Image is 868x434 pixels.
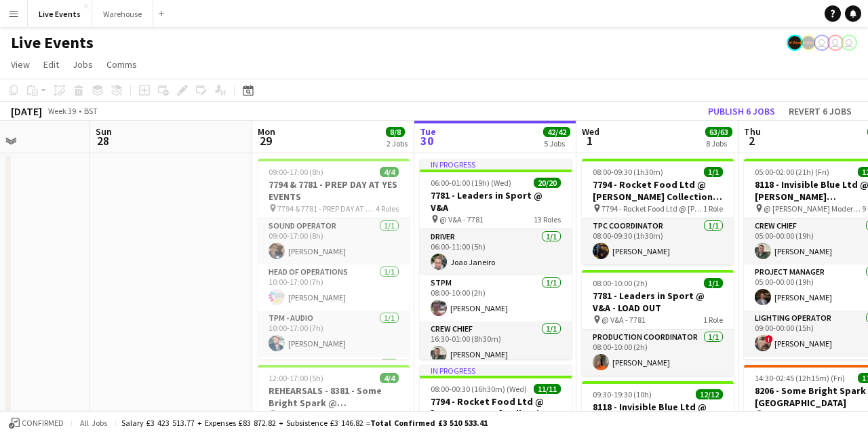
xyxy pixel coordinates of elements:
[11,33,94,53] h1: Live Events
[73,58,93,71] span: Jobs
[92,1,153,27] button: Warehouse
[101,56,142,73] a: Comms
[45,106,79,116] span: Week 39
[22,418,64,428] span: Confirmed
[28,1,92,27] button: Live Events
[84,106,98,116] div: BST
[370,418,488,428] span: Total Confirmed £3 510 533.41
[121,418,488,428] div: Salary £3 423 513.77 + Expenses £83 872.82 + Subsistence £3 146.82 =
[841,35,857,51] app-user-avatar: Technical Department
[11,104,42,118] div: [DATE]
[7,416,66,431] button: Confirmed
[77,418,110,428] span: All jobs
[38,56,64,73] a: Edit
[11,58,30,71] span: View
[814,35,830,51] app-user-avatar: Ollie Rolfe
[106,58,137,71] span: Comms
[5,56,35,73] a: View
[703,102,781,120] button: Publish 6 jobs
[783,102,857,120] button: Revert 6 jobs
[43,58,59,71] span: Edit
[827,35,844,51] app-user-avatar: Technical Department
[787,35,803,51] app-user-avatar: Production Managers
[67,56,98,73] a: Jobs
[800,35,816,51] app-user-avatar: Production Managers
